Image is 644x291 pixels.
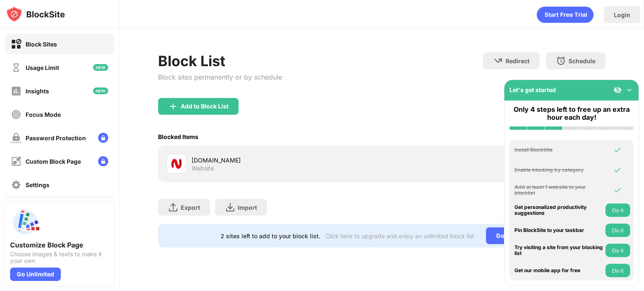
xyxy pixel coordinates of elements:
img: omni-check.svg [613,186,622,194]
img: focus-off.svg [11,109,21,120]
div: Block sites permanently or by schedule [158,73,282,81]
img: logo-blocksite.svg [6,6,65,23]
button: Do it [605,224,630,237]
div: Install BlockSite [514,147,603,153]
div: Password Protection [26,134,86,142]
div: Go Unlimited [486,227,543,244]
img: eye-not-visible.svg [613,86,622,94]
div: Choose images & texts to make it your own [10,251,109,264]
div: Focus Mode [26,111,61,118]
div: Get our mobile app for free [514,268,603,273]
div: Block Sites [26,41,57,48]
img: omni-check.svg [613,146,622,154]
div: Usage Limit [26,64,59,71]
img: insights-off.svg [11,86,21,96]
img: time-usage-off.svg [11,62,21,73]
button: Do it [605,244,630,257]
div: Get personalized productivity suggestions [514,204,603,216]
div: Schedule [569,57,595,64]
div: [DOMAIN_NAME] [192,156,382,165]
img: customize-block-page-off.svg [11,156,21,167]
img: omni-check.svg [613,166,622,174]
img: lock-menu.svg [98,156,108,166]
div: Export [181,204,200,211]
div: Settings [26,181,49,188]
img: block-on.svg [11,39,21,49]
div: Redirect [506,57,530,64]
div: Import [238,204,257,211]
div: Add to Block List [181,103,229,110]
img: favicons [171,159,182,169]
div: 2 sites left to add to your block list. [221,232,320,239]
div: Go Unlimited [10,268,61,281]
img: push-custom-page.svg [10,207,40,237]
div: Custom Block Page [26,158,81,165]
img: lock-menu.svg [98,133,108,143]
div: Website [192,165,214,172]
img: new-icon.svg [93,64,108,71]
div: Click here to upgrade and enjoy an unlimited block list. [325,232,476,239]
div: Pin BlockSite to your taskbar [514,227,603,233]
img: settings-off.svg [11,180,21,190]
div: Only 4 steps left to free up an extra hour each day! [509,106,634,121]
div: Blocked Items [158,133,198,140]
div: Login [614,11,630,18]
div: animation [537,6,594,23]
div: Enable blocking by category [514,167,603,173]
img: new-icon.svg [93,88,108,94]
button: Do it [605,264,630,277]
div: Customize Block Page [10,241,109,249]
div: Insights [26,88,49,95]
img: password-protection-off.svg [11,133,21,143]
button: Do it [605,203,630,217]
img: omni-setup-toggle.svg [625,86,634,94]
div: Try visiting a site from your blocking list [514,245,603,257]
div: Let's get started [509,86,556,93]
div: Block List [158,52,282,70]
div: Add at least 1 website to your blocklist [514,184,603,196]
